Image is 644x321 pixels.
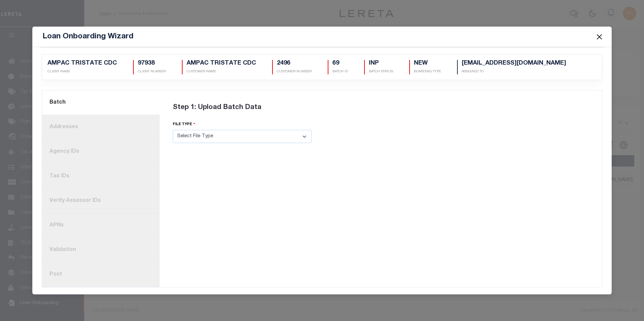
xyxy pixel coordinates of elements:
[173,121,195,128] label: file type
[414,69,441,74] p: Boarding Type
[47,69,117,74] p: CLIENT NAME
[414,60,441,67] h5: NEW
[187,60,256,67] h5: AMPAC TRISTATE CDC
[42,32,133,41] h5: Loan Onboarding Wizard
[47,60,117,67] h5: AMPAC TRISTATE CDC
[369,60,393,67] h5: INP
[277,69,312,74] p: CUSTOMER NUMBER
[42,213,160,238] a: APNs
[595,32,604,41] button: Close
[332,60,348,67] h5: 69
[369,69,393,74] p: BATCH STATUS
[173,95,589,121] div: Step 1: Upload Batch Data
[42,115,160,140] a: Addresses
[138,69,166,74] p: CLIENT NUMBER
[462,60,566,67] h5: [EMAIL_ADDRESS][DOMAIN_NAME]
[332,69,348,74] p: BATCH ID
[42,189,160,213] a: Verify Assessor IDs
[187,69,256,74] p: CUSTOMER NAME
[138,60,166,67] h5: 97938
[42,140,160,164] a: Agency IDs
[42,91,160,115] a: Batch
[462,69,566,74] p: Assigned To
[277,60,312,67] h5: 2496
[42,262,160,287] a: Post
[42,238,160,262] a: Validation
[42,164,160,189] a: Tax IDs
